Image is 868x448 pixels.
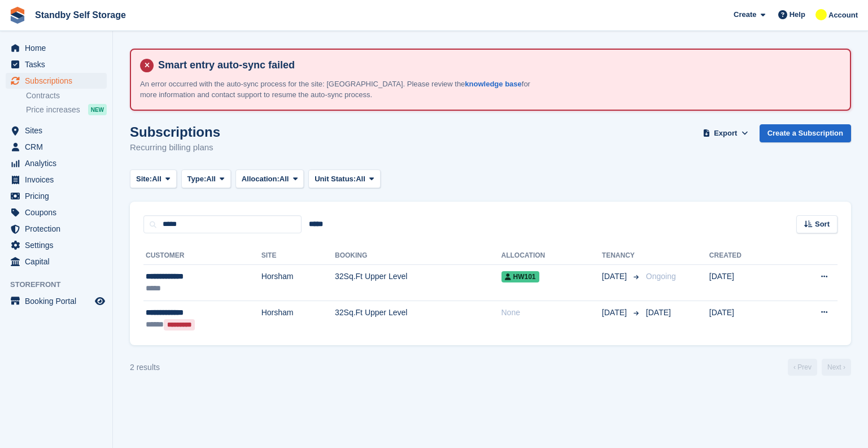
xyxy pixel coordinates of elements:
[335,247,501,265] th: Booking
[6,205,107,220] a: menu
[6,40,107,56] a: menu
[356,173,365,185] span: All
[734,9,756,20] span: Create
[261,265,335,301] td: Horsham
[130,169,177,188] button: Site: All
[646,308,671,317] span: [DATE]
[308,169,380,188] button: Unit Status: All
[152,173,162,185] span: All
[501,271,539,282] span: HW101
[26,105,80,115] span: Price increases
[786,359,853,376] nav: Page
[709,247,783,265] th: Created
[335,265,501,301] td: 32Sq.Ft Upper Level
[26,103,107,116] a: Price increases NEW
[6,123,107,138] a: menu
[140,79,535,101] p: An error occurred with the auto-sync process for the site: [GEOGRAPHIC_DATA]. Please review the f...
[136,173,152,185] span: Site:
[235,169,304,188] button: Allocation: All
[6,172,107,188] a: menu
[88,104,107,115] div: NEW
[501,247,602,265] th: Allocation
[822,359,851,376] a: Next
[815,9,827,20] img: Glenn Fisher
[25,221,93,237] span: Protection
[760,124,851,143] a: Create a Subscription
[93,294,107,308] a: Preview store
[6,56,107,72] a: menu
[143,247,261,265] th: Customer
[6,254,107,269] a: menu
[6,139,107,155] a: menu
[25,188,93,204] span: Pricing
[6,73,107,89] a: menu
[181,169,231,188] button: Type: All
[602,271,629,282] span: [DATE]
[130,362,160,373] div: 2 results
[602,247,642,265] th: Tenancy
[25,254,93,269] span: Capital
[30,6,130,24] a: Standby Self Storage
[6,237,107,253] a: menu
[280,173,289,185] span: All
[701,124,751,143] button: Export
[6,293,107,309] a: menu
[788,359,817,376] a: Previous
[25,155,93,171] span: Analytics
[602,307,629,319] span: [DATE]
[187,173,207,185] span: Type:
[6,188,107,204] a: menu
[154,59,841,72] h4: Smart entry auto-sync failed
[25,139,93,155] span: CRM
[206,173,216,185] span: All
[25,56,93,72] span: Tasks
[828,10,858,21] span: Account
[25,205,93,220] span: Coupons
[709,265,783,301] td: [DATE]
[261,301,335,336] td: Horsham
[242,173,280,185] span: Allocation:
[6,221,107,237] a: menu
[261,247,335,265] th: Site
[25,172,93,188] span: Invoices
[25,237,93,253] span: Settings
[714,128,737,139] span: Export
[501,307,602,319] div: None
[130,141,220,154] p: Recurring billing plans
[25,293,93,309] span: Booking Portal
[6,155,107,171] a: menu
[25,73,93,89] span: Subscriptions
[335,301,501,336] td: 32Sq.Ft Upper Level
[815,219,830,230] span: Sort
[315,173,356,185] span: Unit Status:
[130,124,220,140] h1: Subscriptions
[25,123,93,138] span: Sites
[465,80,521,88] a: knowledge base
[26,90,107,101] a: Contracts
[9,7,26,24] img: stora-icon-8386f47178a22dfd0bd8f6a31ec36ba5ce8667c1dd55bd0f319d3a0aa187defe.svg
[10,279,112,290] span: Storefront
[709,301,783,336] td: [DATE]
[646,272,676,281] span: Ongoing
[25,40,93,56] span: Home
[790,9,805,20] span: Help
